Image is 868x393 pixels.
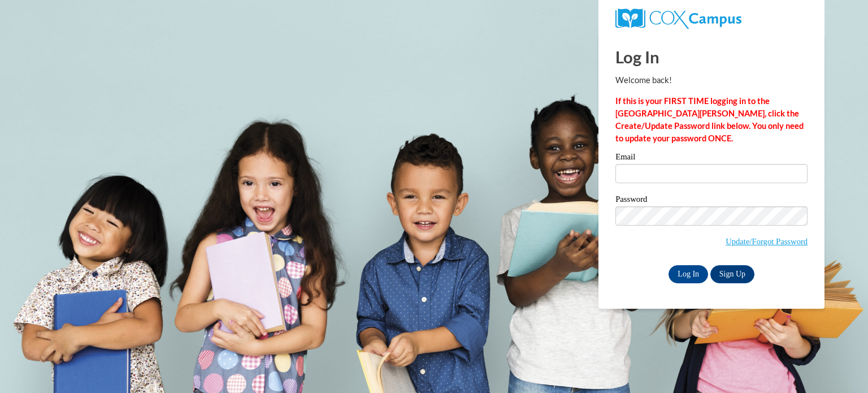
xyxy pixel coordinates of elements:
[615,45,808,68] h1: Log In
[615,74,808,87] p: Welcome back!
[726,237,808,246] a: Update/Forgot Password
[615,8,741,29] img: COX Campus
[669,265,708,283] input: Log In
[710,265,754,283] a: Sign Up
[615,153,808,164] label: Email
[615,195,808,206] label: Password
[615,13,741,23] a: COX Campus
[615,96,804,143] strong: If this is your FIRST TIME logging in to the [GEOGRAPHIC_DATA][PERSON_NAME], click the Create/Upd...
